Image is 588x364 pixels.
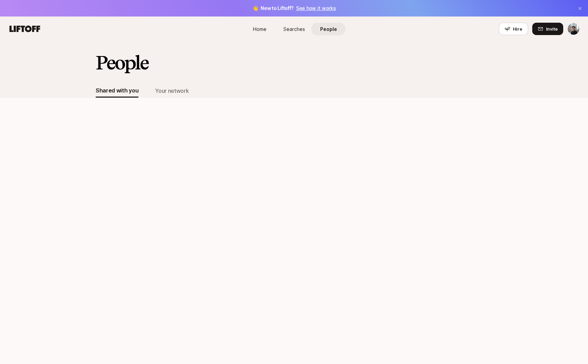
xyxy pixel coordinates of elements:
a: Searches [277,23,311,35]
img: Billy Tseng [568,23,579,35]
span: People [320,25,337,33]
button: Hire [499,23,528,35]
span: Searches [283,25,305,33]
button: Billy Tseng [567,23,580,35]
a: People [311,23,346,35]
span: Invite [546,25,558,32]
span: Home [253,25,266,33]
span: Hire [513,25,522,32]
a: Home [242,23,277,35]
button: Invite [532,23,563,35]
